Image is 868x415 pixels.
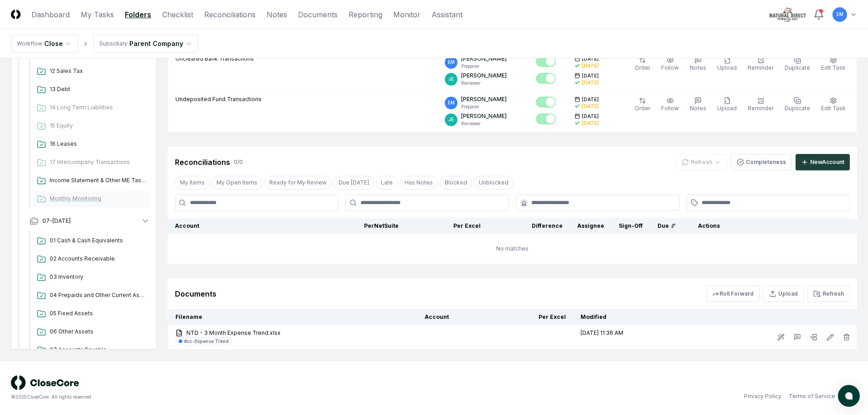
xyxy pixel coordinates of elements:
button: Reminder [746,95,776,114]
span: 05 Fixed Assets [50,309,146,318]
button: NewAccount [796,154,850,170]
span: Upload [717,105,737,112]
a: Assistant [431,9,462,20]
div: Documents [175,288,216,299]
button: Follow [659,95,681,114]
span: Monthly Monitoring [50,195,146,203]
span: 12 Sales Tax [50,67,146,75]
button: Mark complete [536,73,556,84]
button: EM [832,6,848,23]
span: 02 Accounts Receivable [50,255,146,263]
p: [PERSON_NAME] [461,112,507,120]
span: EM [837,11,843,18]
span: Notes [690,105,706,112]
a: 15 Equity [33,118,150,134]
div: 0 / 0 [234,158,243,166]
a: 04 Prepaids and Other Current Assets [33,287,150,304]
p: Undeposited Fund Transactions [175,95,262,103]
span: [DATE] [582,96,599,103]
a: Privacy Policy [744,392,781,400]
div: #cc-Expense Trend [184,338,229,345]
span: Edit Task [821,105,846,112]
th: Account [417,309,491,325]
a: 02 Accounts Receivable [33,251,150,267]
span: EM [448,99,455,106]
div: Actions [691,222,850,230]
span: 16 Leases [50,140,146,148]
p: Reviewer [461,80,507,87]
span: Upload [717,64,737,71]
a: Documents [298,9,338,20]
a: Checklist [162,9,193,20]
a: 14 Long Term Liabilities [33,100,150,116]
a: 06 Other Assets [33,324,150,340]
a: Folders [125,9,151,20]
button: Upload [715,55,739,74]
div: [DATE] [582,79,599,86]
span: Duplicate [785,105,810,112]
p: Uncleared Bank Transactions [175,55,254,63]
button: Roll Forward [706,286,760,302]
button: Completeness [731,154,792,170]
button: Duplicate [783,95,812,114]
button: Ready for My Review [264,176,332,190]
a: 17 Intercompany Transactions [33,154,150,171]
span: JE [448,116,454,123]
div: New Account [810,158,844,166]
a: Terms of Service [789,392,835,400]
a: Monthly Monitoring [33,191,150,207]
div: [DATE] [582,120,599,127]
a: NTD - 3 Month Expense Trend.xlsx [175,329,410,337]
span: 13 Debt [50,85,146,93]
span: 04 Prepaids and Other Current Assets [50,291,146,299]
th: Per NetSuite [324,218,406,234]
span: 07-[DATE] [42,217,71,225]
th: Modified [573,309,683,325]
button: Edit Task [819,55,847,74]
button: Order [633,55,652,74]
div: Due [657,222,676,230]
span: Follow [661,105,679,112]
button: 07-[DATE] [22,211,157,231]
span: 15 Equity [50,122,146,130]
p: Preparer [461,103,507,110]
span: 07 Accounts Payable [50,346,146,354]
span: 14 Long Term Liabilities [50,103,146,112]
a: Dashboard [31,9,70,20]
th: Assignee [570,218,611,234]
button: Edit Task [819,95,847,114]
p: Reviewer [461,120,507,127]
div: Account [175,222,317,230]
button: Mark complete [536,113,556,124]
div: © 2025 CloseCore. All rights reserved. [11,394,434,400]
div: Reconciliations [175,157,230,168]
a: Income Statement & Other ME Tasks [33,173,150,189]
button: atlas-launcher [838,385,860,407]
span: Reminder [748,64,774,71]
span: 17 Intercompany Transactions [50,158,146,166]
a: Notes [267,9,287,20]
a: 12 Sales Tax [33,63,150,80]
a: Monitor [393,9,421,20]
a: Reconciliations [204,9,256,20]
div: Subsidiary [99,40,128,48]
div: [DATE] [582,62,599,69]
button: Upload [715,95,739,114]
th: Filename [168,309,418,325]
span: Edit Task [821,64,846,71]
nav: breadcrumb [11,35,198,53]
a: 01 Cash & Cash Equivalents [33,233,150,249]
button: Reminder [746,55,776,74]
span: Order [635,105,650,112]
img: logo [11,375,79,390]
th: Difference [488,218,570,234]
span: EM [448,59,455,66]
div: Workflow [17,40,42,48]
a: 03 Inventory [33,269,150,286]
span: 06 Other Assets [50,328,146,336]
span: Order [635,64,650,71]
button: Refresh [807,286,850,302]
p: [PERSON_NAME] [461,95,507,103]
a: 05 Fixed Assets [33,306,150,322]
img: Logo [11,10,21,19]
